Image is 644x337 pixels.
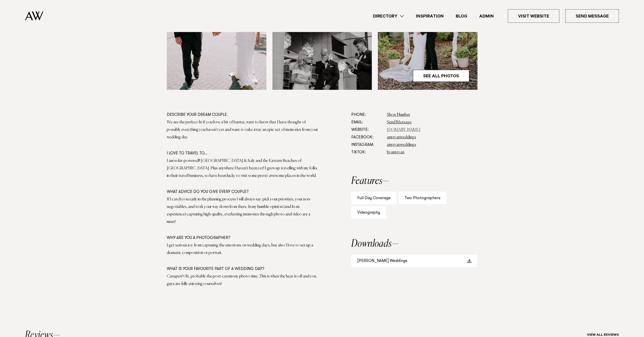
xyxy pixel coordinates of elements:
div: If I catch you early in the planning process I will always say: pick your priorities, your non-ne... [167,196,319,226]
a: byamyryan [387,150,404,154]
a: Directory [367,13,410,20]
div: Videography [351,206,386,219]
div: Two Photographers [399,192,446,204]
a: [DOMAIN_NAME] [387,128,420,132]
a: amyryanweddings [387,135,416,139]
div: I love to travel to... [167,150,319,157]
dt: Phone: [351,111,383,119]
a: Send Message [565,9,619,23]
a: Inspiration [410,13,450,20]
a: See All Photos [413,70,469,82]
a: amyryanweddings [387,143,416,147]
dt: Email: [351,119,383,126]
dt: Website: [351,126,383,134]
div: I am solar-powered!! [GEOGRAPHIC_DATA] & Italy and the Eastern Beaches of [GEOGRAPHIC_DATA]. Plus... [167,157,319,180]
a: Show Number [387,113,410,117]
a: Send Message [387,120,412,124]
div: Describe your dream couple. [167,111,319,119]
dt: Facebook: [351,134,383,141]
div: What is your favourite part of a wedding day? [167,265,319,273]
div: What advice do you give every couple? [167,188,319,196]
a: [PERSON_NAME] Weddings [351,254,477,267]
div: Canapes! Oh...probably the post-ceremony photo time. This is when the heat is off and you guys ar... [167,273,319,288]
div: Full Day Coverage [351,192,397,204]
a: Blog [450,13,473,20]
h2: Downloads [351,239,477,249]
dt: Instagram: [351,141,383,149]
a: Admin [473,13,500,20]
dt: TikTok: [351,149,383,156]
div: I get serious joy from capturing the emotions on wedding days, but also I love to set up a dramat... [167,242,319,257]
h2: Features [351,176,477,186]
div: We are the perfect fit if: you love a bit of banter, want to know that I have thought of possibly... [167,119,319,141]
img: Auckland Weddings Logo [25,11,43,21]
div: Why are you a photographer? [167,234,319,242]
a: Visit Website [508,9,559,23]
